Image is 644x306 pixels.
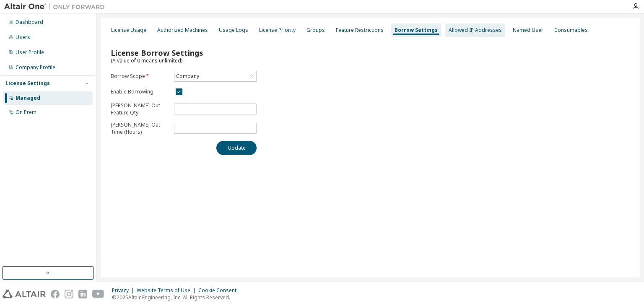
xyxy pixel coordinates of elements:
div: Managed [16,95,40,101]
img: altair_logo.svg [3,290,46,298]
div: Groups [306,27,325,34]
div: Website Terms of Use [137,287,198,294]
img: youtube.svg [92,290,104,298]
p: [PERSON_NAME]-Out Time (Hours) [111,121,169,135]
label: Enable Borrowing [111,88,169,95]
div: Cookie Consent [198,287,241,294]
div: Feature Restrictions [336,27,384,34]
div: Company Profile [16,64,55,71]
img: linkedin.svg [78,290,87,298]
img: instagram.svg [65,290,73,298]
div: Authorized Machines [157,27,208,34]
div: User Profile [16,49,44,56]
div: License Usage [111,27,146,34]
div: Dashboard [16,19,43,26]
p: [PERSON_NAME]-Out Feature Qty [111,102,169,116]
span: License Borrow Settings [111,48,203,58]
p: © 2025 Altair Engineering, Inc. All Rights Reserved. [112,294,241,301]
div: Company [174,71,256,81]
div: Named User [513,27,543,34]
label: Borrow Scope [111,73,169,80]
img: facebook.svg [51,290,60,298]
div: Consumables [554,27,588,34]
div: License Settings [5,80,50,87]
div: Users [16,34,30,41]
img: Altair One [4,3,109,11]
span: (A value of 0 means unlimited) [111,57,182,64]
div: On Prem [16,109,36,116]
div: Borrow Settings [395,27,438,34]
button: Update [216,141,257,155]
div: Privacy [112,287,137,294]
div: Usage Logs [219,27,248,34]
div: Company [175,72,200,81]
div: License Priority [259,27,296,34]
div: Allowed IP Addresses [449,27,502,34]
